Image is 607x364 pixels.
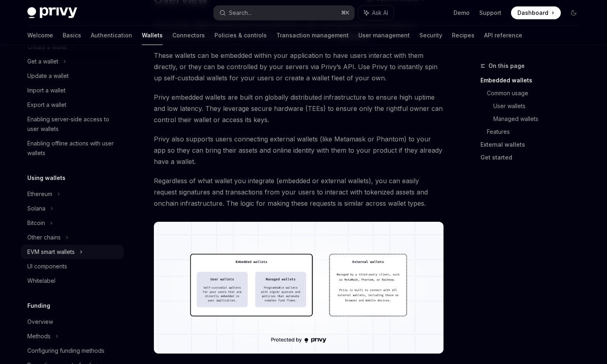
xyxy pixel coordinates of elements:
a: Dashboard [511,6,561,19]
a: Policies & controls [215,26,267,45]
a: Connectors [172,26,205,45]
h5: Using wallets [27,173,65,183]
div: Update a wallet [27,71,69,81]
a: Configuring funding methods [21,344,124,358]
div: Configuring funding methods [27,346,104,356]
div: Search... [229,8,251,18]
a: Common usage [487,87,587,100]
div: Whitelabel [27,276,55,286]
a: Managed wallets [493,112,587,125]
a: Basics [63,26,81,45]
span: On this page [488,61,525,71]
a: UI components [21,259,124,274]
a: User management [358,26,410,45]
a: Security [419,26,442,45]
a: Whitelabel [21,274,124,288]
a: Import a wallet [21,83,124,98]
a: API reference [484,26,522,45]
a: Transaction management [276,26,349,45]
button: Search...⌘K [214,6,354,20]
div: Overview [27,317,53,327]
div: Enabling server-side access to user wallets [27,115,119,134]
span: Privy embedded wallets are built on globally distributed infrastructure to ensure high uptime and... [154,92,443,125]
div: Other chains [27,233,61,242]
a: Update a wallet [21,69,124,83]
div: Get a wallet [27,57,58,66]
img: dark logo [27,7,77,18]
span: These wallets can be embedded within your application to have users interact with them directly, ... [154,50,443,84]
div: EVM smart wallets [27,247,75,257]
a: Features [487,125,587,138]
a: Welcome [27,26,53,45]
a: Authentication [91,26,132,45]
span: Privy also supports users connecting external wallets (like Metamask or Phantom) to your app so t... [154,133,443,167]
button: Ask AI [358,6,394,20]
div: Import a wallet [27,86,65,95]
div: Solana [27,204,45,213]
a: Support [479,9,501,17]
a: Demo [454,9,470,17]
div: Bitcoin [27,218,45,228]
a: Recipes [452,26,474,45]
span: Dashboard [517,9,548,17]
span: Regardless of what wallet you integrate (embedded or external wallets), you can easily request si... [154,175,443,209]
button: Toggle dark mode [567,6,580,19]
img: images/walletoverview.png [154,222,443,354]
a: User wallets [493,100,587,112]
a: Wallets [142,26,163,45]
div: UI components [27,262,67,271]
a: Overview [21,315,124,329]
a: Enabling offline actions with user wallets [21,136,124,160]
a: Embedded wallets [480,74,587,87]
div: Export a wallet [27,100,66,110]
div: Enabling offline actions with user wallets [27,139,119,158]
span: ⌘ K [341,10,349,16]
a: External wallets [480,138,587,151]
a: Export a wallet [21,98,124,112]
a: Get started [480,151,587,164]
h5: Funding [27,301,50,311]
div: Ethereum [27,189,52,199]
div: Methods [27,331,51,341]
span: Ask AI [372,9,388,17]
a: Enabling server-side access to user wallets [21,112,124,136]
